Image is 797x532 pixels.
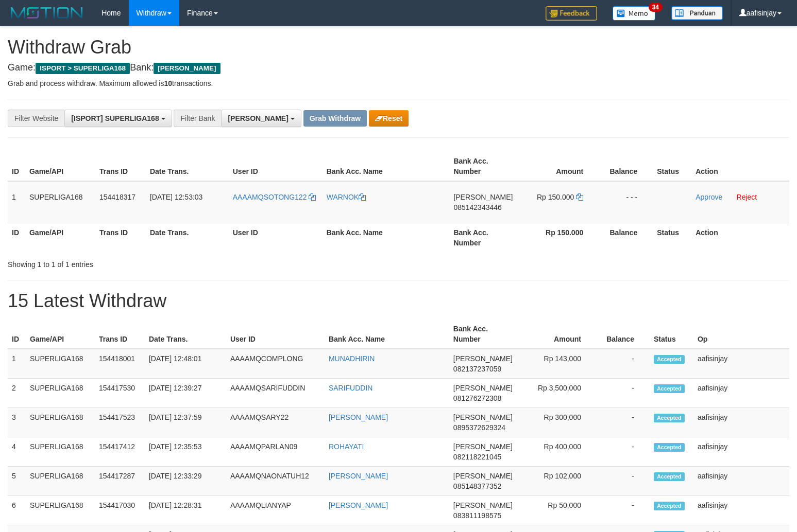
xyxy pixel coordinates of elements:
[693,437,789,467] td: aafisinjay
[150,193,202,201] span: [DATE] 12:53:03
[26,437,95,467] td: SUPERLIGA168
[517,223,599,252] th: Rp 150.000
[329,501,388,509] a: [PERSON_NAME]
[226,496,325,525] td: AAAAMQLIANYAP
[654,443,685,452] span: Accepted
[654,502,685,510] span: Accepted
[599,152,653,181] th: Balance
[228,114,288,122] span: [PERSON_NAME]
[99,193,135,201] span: 154418317
[599,181,653,223] td: - - -
[453,193,513,201] span: [PERSON_NAME]
[95,320,145,349] th: Trans ID
[597,467,650,496] td: -
[25,152,95,181] th: Game/API
[537,193,574,201] span: Rp 150.000
[95,467,145,496] td: 154417287
[71,114,159,122] span: [ISPORT] SUPERLIGA168
[8,379,26,408] td: 2
[95,437,145,467] td: 154417412
[8,408,26,437] td: 3
[597,349,650,379] td: -
[453,384,513,392] span: [PERSON_NAME]
[325,320,449,349] th: Bank Acc. Name
[693,379,789,408] td: aafisinjay
[654,472,685,481] span: Accepted
[693,496,789,525] td: aafisinjay
[691,152,789,181] th: Action
[26,467,95,496] td: SUPERLIGA168
[693,467,789,496] td: aafisinjay
[453,482,501,490] span: Copy 085148377352 to clipboard
[453,394,501,402] span: Copy 081276272308 to clipboard
[229,152,323,181] th: User ID
[164,79,172,87] strong: 10
[517,320,597,349] th: Amount
[8,63,789,73] h4: Game: Bank:
[8,291,789,311] h1: 15 Latest Withdraw
[671,6,723,20] img: panduan.png
[8,496,26,525] td: 6
[597,496,650,525] td: -
[8,320,26,349] th: ID
[654,414,685,422] span: Accepted
[145,379,226,408] td: [DATE] 12:39:27
[8,5,86,21] img: MOTION_logo.png
[145,437,226,467] td: [DATE] 12:35:53
[369,110,409,127] button: Reset
[517,152,599,181] th: Amount
[95,379,145,408] td: 154417530
[693,349,789,379] td: aafisinjay
[517,437,597,467] td: Rp 400,000
[226,379,325,408] td: AAAAMQSARIFUDDIN
[221,110,301,127] button: [PERSON_NAME]
[8,78,789,88] p: Grab and process withdraw. Maximum allowed is transactions.
[653,223,691,252] th: Status
[174,110,221,127] div: Filter Bank
[26,379,95,408] td: SUPERLIGA168
[26,349,95,379] td: SUPERLIGA168
[95,223,146,252] th: Trans ID
[323,152,450,181] th: Bank Acc. Name
[654,384,685,393] span: Accepted
[599,223,653,252] th: Balance
[8,255,325,270] div: Showing 1 to 1 of 1 entries
[453,501,513,509] span: [PERSON_NAME]
[323,223,450,252] th: Bank Acc. Name
[453,365,501,373] span: Copy 082137237059 to clipboard
[613,6,656,21] img: Button%20Memo.svg
[25,181,95,223] td: SUPERLIGA168
[8,223,25,252] th: ID
[654,355,685,364] span: Accepted
[64,110,172,127] button: [ISPORT] SUPERLIGA168
[449,320,517,349] th: Bank Acc. Number
[329,472,388,480] a: [PERSON_NAME]
[517,408,597,437] td: Rp 300,000
[453,511,501,520] span: Copy 083811198575 to clipboard
[691,223,789,252] th: Action
[226,320,325,349] th: User ID
[737,193,757,201] a: Reject
[145,320,226,349] th: Date Trans.
[25,223,95,252] th: Game/API
[26,496,95,525] td: SUPERLIGA168
[8,181,25,223] td: 1
[226,437,325,467] td: AAAAMQPARLAN09
[226,349,325,379] td: AAAAMQCOMPLONG
[597,379,650,408] td: -
[449,223,517,252] th: Bank Acc. Number
[303,110,367,127] button: Grab Withdraw
[597,437,650,467] td: -
[696,193,722,201] a: Approve
[449,152,517,181] th: Bank Acc. Number
[95,408,145,437] td: 154417523
[226,408,325,437] td: AAAAMQSARY22
[26,408,95,437] td: SUPERLIGA168
[226,467,325,496] td: AAAAMQNAONATUH12
[597,408,650,437] td: -
[145,467,226,496] td: [DATE] 12:33:29
[154,63,220,74] span: [PERSON_NAME]
[95,152,146,181] th: Trans ID
[453,472,513,480] span: [PERSON_NAME]
[453,203,501,211] span: Copy 085142343446 to clipboard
